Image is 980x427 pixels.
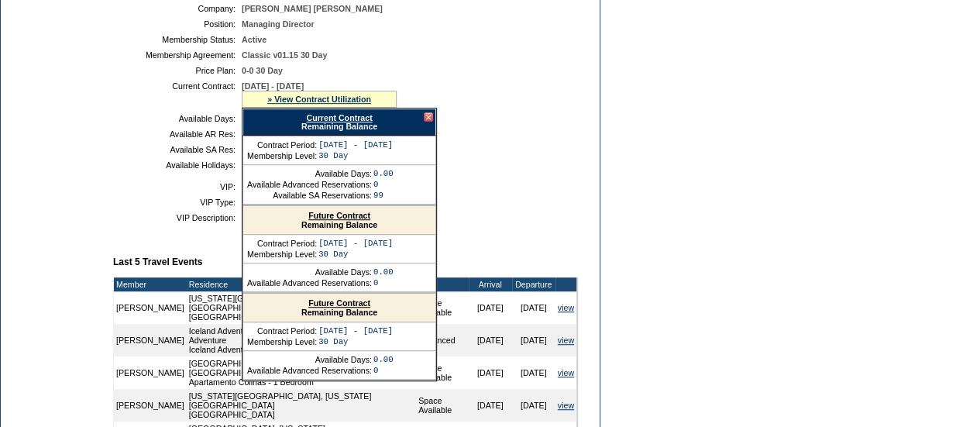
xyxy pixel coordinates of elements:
[247,355,372,364] td: Available Days:
[373,180,394,189] td: 0
[416,356,469,389] td: Space Available
[247,140,317,150] td: Contract Period:
[558,336,574,345] a: view
[187,324,416,356] td: Iceland Adventure - [GEOGRAPHIC_DATA]: Fire and Ice Adventure Iceland Adventure Unit 1
[512,356,555,389] td: [DATE]
[267,95,371,104] a: » View Contract Utilization
[416,277,469,291] td: Type
[318,250,393,259] td: 30 Day
[469,291,512,324] td: [DATE]
[512,324,555,356] td: [DATE]
[247,337,317,346] td: Membership Level:
[114,324,187,356] td: [PERSON_NAME]
[416,324,469,356] td: Advanced
[512,291,555,324] td: [DATE]
[558,303,574,312] a: view
[469,389,512,422] td: [DATE]
[373,169,394,178] td: 0.00
[558,401,574,410] a: view
[306,113,372,122] a: Current Contract
[243,294,435,322] div: Remaining Balance
[187,389,416,422] td: [US_STATE][GEOGRAPHIC_DATA], [US_STATE][GEOGRAPHIC_DATA] [GEOGRAPHIC_DATA]
[308,298,370,308] a: Future Contract
[119,4,236,13] td: Company:
[247,267,372,277] td: Available Days:
[469,324,512,356] td: [DATE]
[247,250,317,259] td: Membership Level:
[318,140,393,150] td: [DATE] - [DATE]
[308,211,370,220] a: Future Contract
[119,81,236,108] td: Current Contract:
[119,35,236,44] td: Membership Status:
[318,151,393,160] td: 30 Day
[119,66,236,75] td: Price Plan:
[469,277,512,291] td: Arrival
[416,389,469,422] td: Space Available
[119,160,236,170] td: Available Holidays:
[119,213,236,222] td: VIP Description:
[242,108,436,136] div: Remaining Balance
[242,4,383,13] span: [PERSON_NAME] [PERSON_NAME]
[558,368,574,377] a: view
[247,239,317,248] td: Contract Period:
[114,356,187,389] td: [PERSON_NAME]
[187,356,416,389] td: [GEOGRAPHIC_DATA], [GEOGRAPHIC_DATA] - [GEOGRAPHIC_DATA], [GEOGRAPHIC_DATA] Apartamento Colinas -...
[242,50,327,60] span: Classic v01.15 30 Day
[242,19,315,29] span: Managing Director
[247,180,372,189] td: Available Advanced Reservations:
[247,169,372,178] td: Available Days:
[318,239,393,248] td: [DATE] - [DATE]
[416,291,469,324] td: Space Available
[247,278,372,288] td: Available Advanced Reservations:
[247,191,372,200] td: Available SA Reservations:
[373,278,394,288] td: 0
[373,191,394,200] td: 99
[318,326,393,336] td: [DATE] - [DATE]
[119,198,236,207] td: VIP Type:
[373,267,394,277] td: 0.00
[187,277,416,291] td: Residence
[114,291,187,324] td: [PERSON_NAME]
[469,356,512,389] td: [DATE]
[119,19,236,29] td: Position:
[242,81,304,91] span: [DATE] - [DATE]
[247,151,317,160] td: Membership Level:
[187,291,416,324] td: [US_STATE][GEOGRAPHIC_DATA], [US_STATE][GEOGRAPHIC_DATA] [GEOGRAPHIC_DATA]
[114,277,187,291] td: Member
[119,114,236,123] td: Available Days:
[119,50,236,60] td: Membership Agreement:
[242,35,266,44] span: Active
[114,389,187,422] td: [PERSON_NAME]
[512,389,555,422] td: [DATE]
[318,337,393,346] td: 30 Day
[512,277,555,291] td: Departure
[247,326,317,336] td: Contract Period:
[247,366,372,375] td: Available Advanced Reservations:
[113,257,202,267] b: Last 5 Travel Events
[242,66,283,75] span: 0-0 30 Day
[119,182,236,191] td: VIP:
[243,206,435,235] div: Remaining Balance
[119,145,236,154] td: Available SA Res:
[119,129,236,139] td: Available AR Res:
[373,355,394,364] td: 0.00
[373,366,394,375] td: 0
